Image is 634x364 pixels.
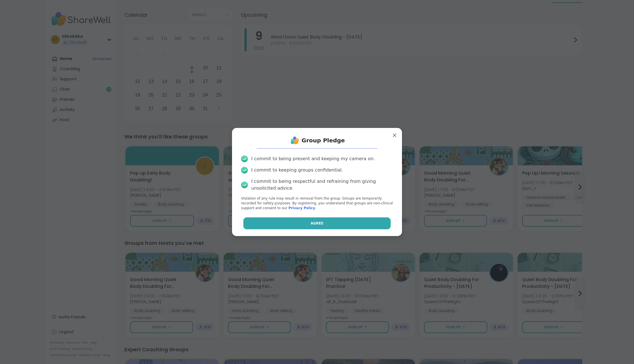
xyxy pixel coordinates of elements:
[241,196,393,210] p: Violation of any rule may result in removal from the group. Groups are temporarily recorded for s...
[251,155,375,162] div: I commit to being present and keeping my camera on.
[251,178,393,192] div: I commit to being respectful and refraining from giving unsolicited advice.
[302,136,345,144] h1: Group Pledge
[289,135,301,146] img: ShareWell Logo
[288,206,315,210] a: Privacy Policy
[243,217,391,229] button: Agree
[251,167,343,174] div: I commit to keeping groups confidential.
[311,221,324,226] span: Agree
